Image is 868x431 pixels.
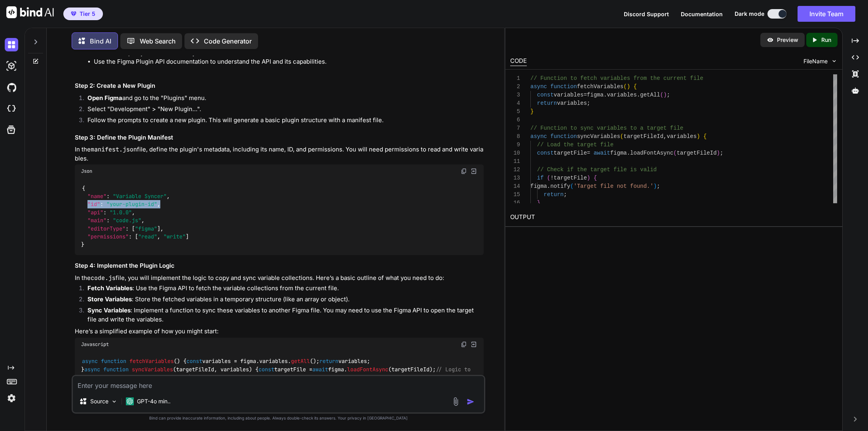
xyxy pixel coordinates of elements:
[140,36,176,46] p: Web Search
[71,11,76,16] img: premium
[510,99,520,108] div: 4
[113,193,167,200] span: "Variable Syncer"
[87,217,106,224] span: "main"
[831,58,838,64] img: chevron down
[135,233,138,240] span: [
[767,36,774,43] img: preview
[577,83,624,90] span: fetchVariables
[157,201,160,208] span: ,
[176,366,249,373] span: targetFileId, variables
[82,358,98,365] span: async
[100,201,103,208] span: :
[510,166,520,174] div: 12
[87,306,131,314] strong: Sync Variables
[75,274,484,283] p: In the file, you will implement the logic to copy and sync variable collections. Here’s a basic o...
[90,397,108,405] p: Source
[138,233,157,240] span: "read"
[663,133,667,140] span: ,
[537,142,613,148] span: // Load the target file
[657,183,660,189] span: ;
[803,57,828,65] span: FileName
[6,6,54,18] img: Bind AI
[75,133,484,142] h3: Step 3: Define the Plugin Manifest
[663,92,667,98] span: )
[81,366,474,381] span: // Logic to write variables to the target file
[637,92,640,98] span: .
[510,157,520,166] div: 11
[84,366,100,373] span: async
[63,8,103,20] button: premiumTier 5
[312,366,328,373] span: await
[75,81,484,91] h3: Step 2: Create a New Plugin
[510,83,520,91] div: 2
[537,150,554,156] span: const
[604,92,607,98] span: .
[554,175,587,181] span: targetFile
[564,191,567,198] span: ;
[673,150,676,156] span: (
[461,341,467,348] img: copy
[587,100,590,106] span: ;
[90,36,111,46] p: Bind AI
[81,241,84,248] span: }
[5,81,18,94] img: githubDark
[510,116,520,124] div: 6
[798,6,855,22] button: Invite Team
[587,92,604,98] span: figma
[777,36,798,44] p: Preview
[530,125,683,131] span: // Function to sync variables to a target file
[91,274,116,282] code: code.js
[681,11,723,17] span: Documentation
[570,183,574,189] span: (
[505,208,842,227] h2: OUTPUT
[259,358,288,365] span: variables
[554,92,584,98] span: variables
[510,74,520,83] div: 1
[627,150,630,156] span: .
[75,145,484,163] p: In the file, define the plugin's metadata, including its name, ID, and permissions. You will need...
[291,358,310,365] span: getAll
[510,199,520,207] div: 16
[94,57,484,66] li: Use the Figma Plugin API documentation to understand the API and its capabilities.
[510,191,520,199] div: 15
[640,92,660,98] span: getAll
[87,295,132,303] strong: Store Variables
[587,175,590,181] span: )
[106,201,157,208] span: "your-plugin-id"
[129,233,132,240] span: :
[544,191,564,198] span: return
[204,36,252,46] p: Code Generator
[677,150,717,156] span: targetFileId
[135,225,157,232] span: "figma"
[186,233,189,240] span: ]
[620,133,623,140] span: (
[126,397,134,405] img: GPT-4o mini
[129,358,174,365] span: fetchVariables
[667,133,697,140] span: variables
[81,168,92,174] span: Json
[574,183,653,189] span: 'Target file not found.'
[660,92,663,98] span: (
[720,150,723,156] span: ;
[624,11,669,17] span: Discord Support
[87,233,129,240] span: "permissions"
[510,108,520,116] div: 5
[106,217,110,224] span: :
[551,83,577,90] span: function
[607,92,637,98] span: variables
[594,150,610,156] span: await
[584,92,587,98] span: =
[703,133,707,140] span: {
[319,358,338,365] span: return
[113,217,141,224] span: "code.js"
[160,225,163,232] span: ,
[577,133,620,140] span: syncVariables
[537,100,557,106] span: return
[630,150,673,156] span: loadFontAsync
[5,59,18,73] img: darkAi-studio
[5,102,18,115] img: cloudideIcon
[510,174,520,182] div: 13
[681,10,723,18] button: Documentation
[5,391,18,405] img: settings
[163,233,186,240] span: "write"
